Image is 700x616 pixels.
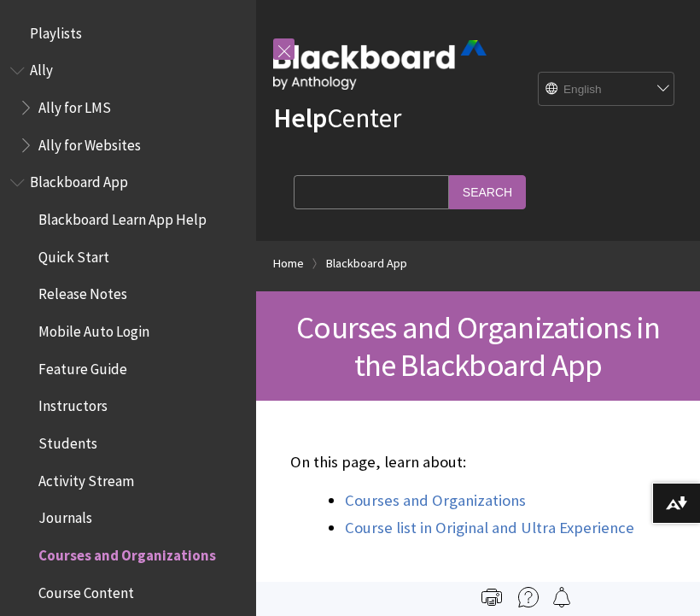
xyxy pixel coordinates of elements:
span: Students [38,429,97,452]
span: Playlists [30,19,82,42]
span: Blackboard App [30,168,128,191]
span: Course Content [38,578,134,601]
span: Courses and Organizations in the Blackboard App [296,308,660,384]
a: HelpCenter [273,101,401,135]
a: Courses and Organizations [345,490,526,511]
span: Ally for Websites [38,131,141,154]
select: Site Language Selector [539,73,675,107]
strong: Help [273,101,327,135]
span: Feature Guide [38,355,127,378]
nav: Book outline for Anthology Ally Help [10,56,246,160]
input: Search [449,175,526,208]
img: Blackboard by Anthology [273,40,487,90]
img: Print [481,587,502,607]
span: Ally [30,56,53,79]
img: More help [518,587,539,607]
span: Quick Start [38,243,109,266]
span: Mobile Auto Login [38,317,149,340]
a: Course list in Original and Ultra Experience [345,518,634,538]
p: On this page, learn about: [290,451,666,473]
span: Activity Stream [38,466,134,490]
span: Journals [38,504,92,527]
span: Blackboard Learn App Help [38,205,207,228]
nav: Book outline for Playlists [10,19,246,48]
span: Release Notes [38,280,127,303]
img: Follow this page [551,587,572,607]
a: Blackboard App [326,253,407,274]
span: Ally for LMS [38,93,111,116]
span: Instructors [38,392,108,415]
a: Home [273,253,304,274]
span: Courses and Organizations [38,541,216,564]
